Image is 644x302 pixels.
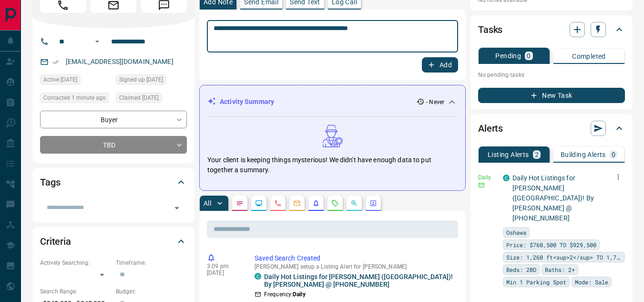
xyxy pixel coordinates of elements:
p: 2 [535,151,539,158]
div: Tue Oct 14 2025 [40,93,111,106]
span: Min 1 Parking Spot [506,277,566,287]
p: Saved Search Created [255,253,454,263]
p: Daily [478,173,497,182]
div: Wed Apr 10 2024 [116,74,187,88]
div: Alerts [478,117,625,140]
svg: Opportunities [350,199,358,207]
p: Building Alerts [561,151,606,158]
p: 0 [612,151,615,158]
button: Add [422,57,458,73]
p: 0 [527,52,531,59]
p: Listing Alerts [488,151,529,158]
span: Claimed [DATE] [119,93,159,103]
p: Your client is keeping things mysterious! We didn't have enough data to put together a summary. [207,155,458,175]
span: Size: 1,260 ft<sup>2</sup> TO 1,758 ft<sup>2</sup> [506,252,622,262]
span: Baths: 2+ [545,265,575,274]
p: Actively Searching: [40,259,111,267]
div: condos.ca [255,273,261,280]
svg: Notes [236,199,244,207]
span: Beds: 2BD [506,265,536,274]
h2: Alerts [478,121,503,136]
svg: Calls [274,199,282,207]
strong: Daily [293,291,306,298]
span: Oshawa [506,228,526,237]
svg: Email [478,182,485,188]
p: All [204,200,211,207]
div: Wed Apr 10 2024 [40,74,111,88]
button: Open [170,201,184,215]
p: Activity Summary [220,97,274,107]
p: Search Range: [40,287,111,296]
svg: Lead Browsing Activity [255,199,263,207]
div: Wed Apr 10 2024 [116,93,187,106]
svg: Email Verified [52,59,59,65]
div: Tasks [478,18,625,41]
button: Open [92,36,103,47]
span: Signed up [DATE] [119,75,163,84]
p: Pending [495,52,521,59]
div: condos.ca [503,175,510,181]
a: Daily Hot Listings for [PERSON_NAME] ([GEOGRAPHIC_DATA])! By [PERSON_NAME] @ [PHONE_NUMBER] [512,174,594,222]
svg: Requests [331,199,339,207]
p: No pending tasks [478,68,625,82]
svg: Emails [293,199,301,207]
svg: Listing Alerts [312,199,320,207]
p: [PERSON_NAME] setup a Listing Alert for [PERSON_NAME] [255,263,454,270]
p: - Never [426,98,444,106]
h2: Tasks [478,22,502,37]
p: 3:09 pm [207,263,240,270]
button: New Task [478,88,625,103]
span: Mode: Sale [575,277,608,287]
svg: Agent Actions [369,199,377,207]
div: Tags [40,171,187,194]
p: Frequency: [264,290,306,299]
h2: Tags [40,175,60,190]
div: TBD [40,136,187,154]
span: Price: $760,500 TO $929,500 [506,240,596,250]
p: Completed [572,53,606,60]
h2: Criteria [40,234,71,249]
p: Timeframe: [116,259,187,267]
span: Active [DATE] [43,75,77,84]
p: Budget: [116,287,187,296]
p: [DATE] [207,270,240,276]
a: [EMAIL_ADDRESS][DOMAIN_NAME] [66,58,174,65]
div: Activity Summary- Never [207,93,458,111]
div: Criteria [40,230,187,253]
a: Daily Hot Listings for [PERSON_NAME] ([GEOGRAPHIC_DATA])! By [PERSON_NAME] @ [PHONE_NUMBER] [264,273,454,288]
div: Buyer [40,111,187,128]
span: Contacted 1 minute ago [43,93,106,103]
